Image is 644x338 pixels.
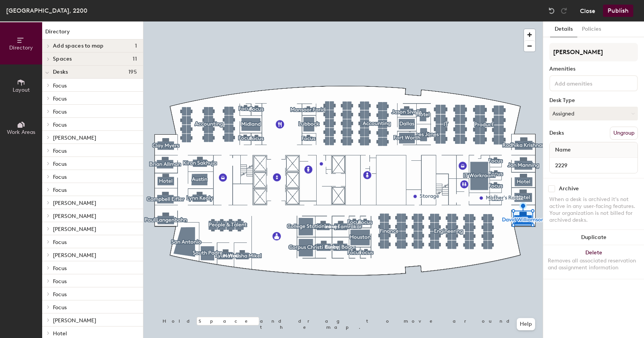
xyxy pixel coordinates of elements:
[559,186,579,192] div: Archive
[53,200,96,206] span: [PERSON_NAME]
[53,330,67,337] span: Hotel
[551,160,636,171] input: Unnamed desk
[550,21,577,37] button: Details
[53,122,67,128] span: Focus
[53,96,67,102] span: Focus
[53,317,96,324] span: [PERSON_NAME]
[53,213,96,219] span: [PERSON_NAME]
[549,107,638,120] button: Assigned
[549,66,638,72] div: Amenities
[53,265,67,272] span: Focus
[6,6,87,15] div: [GEOGRAPHIC_DATA], 2200
[577,21,606,37] button: Policies
[53,252,96,259] span: [PERSON_NAME]
[53,278,67,285] span: Focus
[53,69,68,75] span: Desks
[42,28,143,40] h1: Directory
[543,245,644,279] button: DeleteRemoves all associated reservation and assignment information
[53,291,67,298] span: Focus
[551,143,575,157] span: Name
[53,174,67,180] span: Focus
[9,45,33,51] span: Directory
[53,161,67,167] span: Focus
[133,56,137,62] span: 11
[549,97,638,104] div: Desk Type
[53,109,67,115] span: Focus
[549,196,638,224] div: When a desk is archived it's not active in any user-facing features. Your organization is not bil...
[549,130,564,136] div: Desks
[13,87,30,93] span: Layout
[128,69,137,75] span: 195
[53,43,104,49] span: Add spaces to map
[548,7,555,15] img: Undo
[560,7,568,15] img: Redo
[610,127,638,140] button: Ungroup
[53,187,67,193] span: Focus
[7,129,35,135] span: Work Areas
[548,257,639,271] div: Removes all associated reservation and assignment information
[53,56,72,62] span: Spaces
[53,82,67,89] span: Focus
[53,304,67,311] span: Focus
[517,318,535,330] button: Help
[53,148,67,154] span: Focus
[603,5,633,17] button: Publish
[53,135,96,141] span: [PERSON_NAME]
[543,230,644,245] button: Duplicate
[580,5,595,17] button: Close
[53,226,96,232] span: [PERSON_NAME]
[135,43,137,49] span: 1
[553,78,622,87] input: Add amenities
[53,239,67,246] span: Focus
